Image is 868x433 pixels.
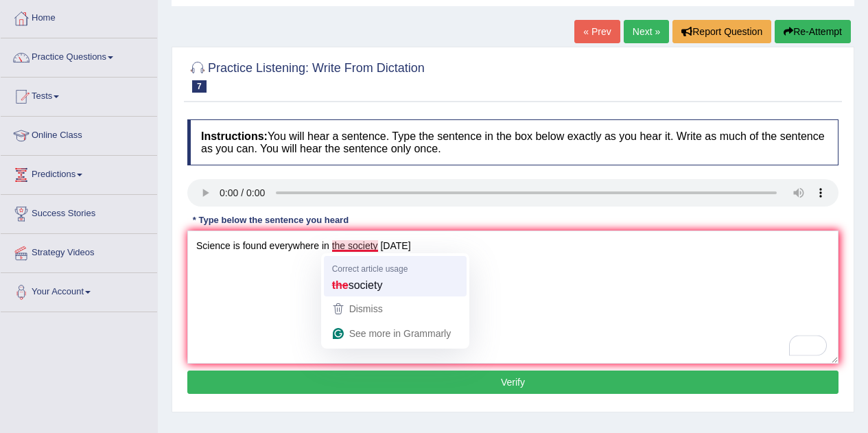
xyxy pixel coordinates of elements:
button: Verify [187,371,838,394]
a: Next » [624,20,669,43]
a: Practice Questions [1,38,157,73]
h2: Practice Listening: Write From Dictation [187,58,425,93]
a: Success Stories [1,195,157,229]
a: Predictions [1,156,157,190]
a: Your Account [1,273,157,307]
button: Report Question [672,20,771,43]
a: « Prev [574,20,620,43]
button: Re-Attempt [775,20,851,43]
b: Instructions: [201,130,268,142]
div: * Type below the sentence you heard [187,213,354,226]
h4: You will hear a sentence. Type the sentence in the box below exactly as you hear it. Write as muc... [187,119,838,165]
textarea: To enrich screen reader interactions, please activate Accessibility in Grammarly extension settings [187,231,838,364]
span: 7 [192,80,207,93]
a: Online Class [1,117,157,151]
a: Strategy Videos [1,234,157,268]
a: Tests [1,78,157,112]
